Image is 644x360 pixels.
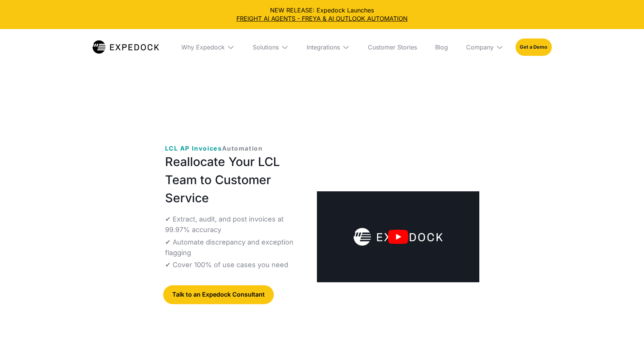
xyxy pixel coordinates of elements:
div: Solutions [253,43,279,51]
p: ✔ Automate discrepancy and exception flagging [165,237,305,258]
a: open lightbox [317,191,479,283]
p: ‍ Automation [165,144,263,153]
div: Why Expedock [175,29,241,65]
a: Get a Demo [516,38,551,56]
div: Solutions [247,29,295,65]
div: NEW RELEASE: Expedock Launches [6,6,638,23]
div: Company [460,29,510,65]
a: Blog [429,29,454,65]
a: FREIGHT AI AGENTS - FREYA & AI OUTLOOK AUTOMATION [6,14,638,23]
div: Why Expedock [181,43,225,51]
p: ✔ Extract, audit, and post invoices at 99.97% accuracy [165,214,305,235]
div: Integrations [307,43,340,51]
span: LCL AP Invoices [165,145,222,152]
a: Talk to an Expedock Consultant [163,285,274,304]
div: Integrations [301,29,356,65]
a: Customer Stories [362,29,423,65]
p: ✔ Cover 100% of use cases you need [165,260,288,270]
h1: Reallocate Your LCL Team to Customer Service [165,153,305,207]
div: Company [466,43,494,51]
